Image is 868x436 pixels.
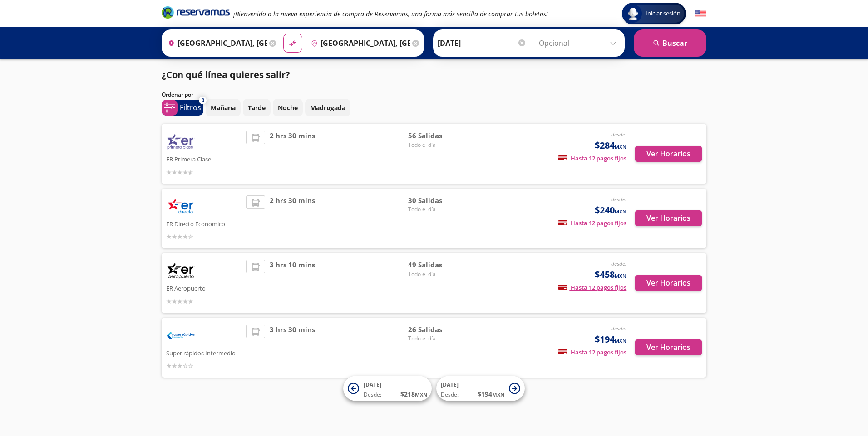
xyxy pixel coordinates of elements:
[408,260,472,270] span: 49 Salidas
[273,99,303,116] button: Noche
[364,391,381,399] span: Desde:
[611,260,626,267] em: desde:
[270,131,315,177] span: 2 hrs 30 mins
[166,218,242,229] p: ER Directo Economico
[206,99,241,116] button: Mañana
[415,391,427,398] small: MXN
[310,103,345,112] p: Madrugada
[270,195,315,242] span: 2 hrs 30 mins
[162,91,193,99] p: Ordenar por
[166,153,242,164] p: ER Primera Clase
[162,5,230,19] i: Brand Logo
[202,97,204,104] span: 0
[233,10,548,18] em: ¡Bienvenido a la nueva experiencia de compra de Reservamos, una forma más sencilla de comprar tus...
[558,154,626,162] span: Hasta 12 pagos fijos
[642,9,684,18] span: Iniciar sesión
[248,103,266,112] p: Tarde
[441,391,459,399] span: Desde:
[611,325,626,332] em: desde:
[166,325,196,347] img: Super rápidos Intermedio
[595,139,626,152] span: $284
[408,325,472,335] span: 26 Salidas
[166,195,196,218] img: ER Directo Economico
[611,195,626,203] em: desde:
[180,102,201,113] p: Filtros
[635,275,702,291] button: Ver Horarios
[441,381,459,388] span: [DATE]
[166,131,196,153] img: ER Primera Clase
[364,381,381,388] span: [DATE]
[162,68,290,82] p: ¿Con qué línea quieres salir?
[635,339,702,355] button: Ver Horarios
[278,103,298,112] p: Noche
[539,32,620,54] input: Opcional
[558,348,626,356] span: Hasta 12 pagos fijos
[343,376,432,401] button: [DATE]Desde:$218MXN
[408,205,472,213] span: Todo el día
[305,99,350,116] button: Madrugada
[166,282,242,293] p: ER Aeropuerto
[166,347,242,358] p: Super rápidos Intermedio
[270,325,315,371] span: 3 hrs 30 mins
[400,389,427,399] span: $ 218
[595,268,626,281] span: $458
[408,131,472,141] span: 56 Salidas
[408,141,472,149] span: Todo el día
[615,272,626,279] small: MXN
[615,143,626,150] small: MXN
[635,146,702,162] button: Ver Horarios
[615,337,626,344] small: MXN
[408,195,472,206] span: 30 Salidas
[162,5,230,22] a: Brand Logo
[408,270,472,278] span: Todo el día
[695,8,706,19] button: English
[558,283,626,291] span: Hasta 12 pagos fijos
[478,389,504,399] span: $ 194
[243,99,271,116] button: Tarde
[270,260,315,306] span: 3 hrs 10 mins
[438,32,527,54] input: Elegir Fecha
[307,32,410,54] input: Buscar Destino
[635,210,702,226] button: Ver Horarios
[492,391,504,398] small: MXN
[166,260,196,282] img: ER Aeropuerto
[595,203,626,217] span: $240
[211,103,236,112] p: Mañana
[436,376,525,401] button: [DATE]Desde:$194MXN
[611,131,626,138] em: desde:
[634,29,706,57] button: Buscar
[164,32,267,54] input: Buscar Origen
[595,333,626,346] span: $194
[162,100,203,116] button: 0Filtros
[558,219,626,227] span: Hasta 12 pagos fijos
[615,208,626,215] small: MXN
[408,334,472,343] span: Todo el día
